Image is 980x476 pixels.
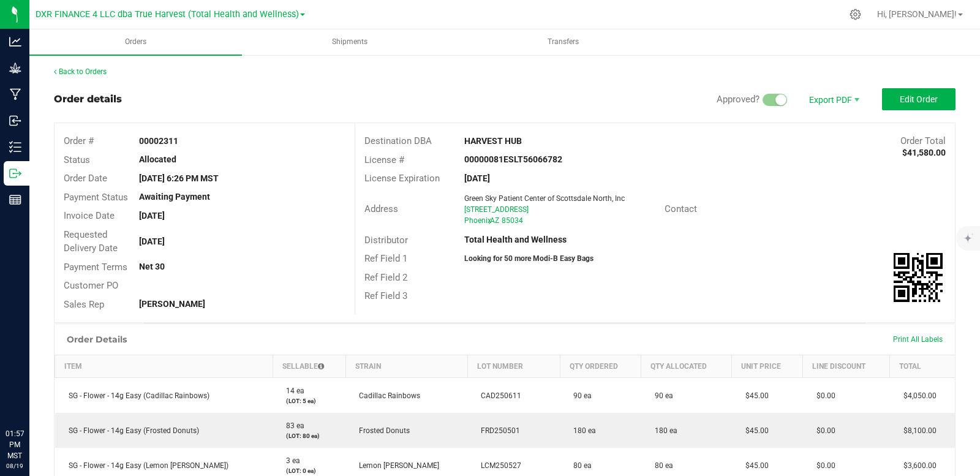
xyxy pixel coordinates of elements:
[62,426,199,435] span: SG - Flower - 14g Easy (Frosted Donuts)
[139,173,219,183] strong: [DATE] 6:26 PM MST
[457,29,669,55] a: Transfers
[894,253,943,302] img: Scan me!
[280,456,300,465] span: 3 ea
[364,235,408,246] span: Distributor
[139,211,165,221] strong: [DATE]
[882,88,956,110] button: Edit Order
[567,461,592,470] span: 80 ea
[243,29,456,55] a: Shipments
[464,205,529,214] span: [STREET_ADDRESS]
[139,192,210,202] strong: Awaiting Payment
[64,299,104,310] span: Sales Rep
[893,335,943,344] span: Print All Labels
[649,461,673,470] span: 80 ea
[280,387,304,395] span: 14 ea
[894,253,943,302] qrcode: 00002311
[803,355,890,378] th: Line Discount
[139,299,205,309] strong: [PERSON_NAME]
[364,135,432,146] span: Destination DBA
[64,262,127,273] span: Payment Terms
[280,431,338,440] p: (LOT: 80 ea)
[364,253,407,264] span: Ref Field 1
[64,154,90,165] span: Status
[464,154,562,164] strong: 00000081ESLT56066782
[54,67,107,76] a: Back to Orders
[717,94,759,105] span: Approved?
[364,173,440,184] span: License Expiration
[64,192,128,203] span: Payment Status
[739,426,769,435] span: $45.00
[62,461,228,470] span: SG - Flower - 14g Easy (Lemon [PERSON_NAME])
[897,426,937,435] span: $8,100.00
[567,391,592,400] span: 90 ea
[475,391,521,400] span: CAD250611
[464,216,491,225] span: Phoenix
[902,148,946,157] strong: $41,580.00
[64,173,107,184] span: Order Date
[897,461,937,470] span: $3,600.00
[36,376,51,391] iframe: Resource center unread badge
[67,334,127,344] h1: Order Details
[900,135,946,146] span: Order Total
[489,216,490,225] span: ,
[464,173,490,183] strong: [DATE]
[353,461,439,470] span: Lemon [PERSON_NAME]
[9,194,21,206] inline-svg: Reports
[464,235,567,244] strong: Total Health and Wellness
[273,355,345,378] th: Sellable
[280,421,304,430] span: 83 ea
[649,391,673,400] span: 90 ea
[139,154,176,164] strong: Allocated
[464,254,594,263] strong: Looking for 50 more Modi-B Easy Bags
[64,280,118,291] span: Customer PO
[732,355,803,378] th: Unit Price
[9,141,21,153] inline-svg: Inventory
[364,272,407,283] span: Ref Field 2
[364,154,404,165] span: License #
[900,94,938,104] span: Edit Order
[649,426,677,435] span: 180 ea
[810,426,835,435] span: $0.00
[490,216,499,225] span: AZ
[531,37,595,47] span: Transfers
[502,216,523,225] span: 85034
[364,203,398,214] span: Address
[464,136,522,146] strong: HARVEST HUB
[739,461,769,470] span: $45.00
[739,391,769,400] span: $45.00
[36,9,299,20] span: DXR FINANCE 4 LLC dba True Harvest (Total Health and Wellness)
[6,461,24,470] p: 08/19
[353,426,410,435] span: Frosted Donuts
[9,88,21,100] inline-svg: Manufacturing
[12,378,49,415] iframe: Resource center
[29,29,242,55] a: Orders
[108,37,163,47] span: Orders
[467,355,560,378] th: Lot Number
[62,391,209,400] span: SG - Flower - 14g Easy (Cadillac Rainbows)
[877,9,957,19] span: Hi, [PERSON_NAME]!
[139,262,165,271] strong: Net 30
[475,461,521,470] span: LCM250527
[567,426,596,435] span: 180 ea
[345,355,467,378] th: Strain
[897,391,937,400] span: $4,050.00
[139,136,178,146] strong: 00002311
[9,36,21,48] inline-svg: Analytics
[64,135,94,146] span: Order #
[139,236,165,246] strong: [DATE]
[665,203,697,214] span: Contact
[6,428,24,461] p: 01:57 PM MST
[9,62,21,74] inline-svg: Grow
[315,37,384,47] span: Shipments
[9,115,21,127] inline-svg: Inbound
[353,391,420,400] span: Cadillac Rainbows
[9,167,21,179] inline-svg: Outbound
[796,88,870,110] li: Export PDF
[280,396,338,406] p: (LOT: 5 ea)
[810,461,835,470] span: $0.00
[641,355,732,378] th: Qty Allocated
[560,355,641,378] th: Qty Ordered
[280,466,338,475] p: (LOT: 0 ea)
[475,426,520,435] span: FRD250501
[464,194,625,203] span: Green Sky Patient Center of Scottsdale North, Inc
